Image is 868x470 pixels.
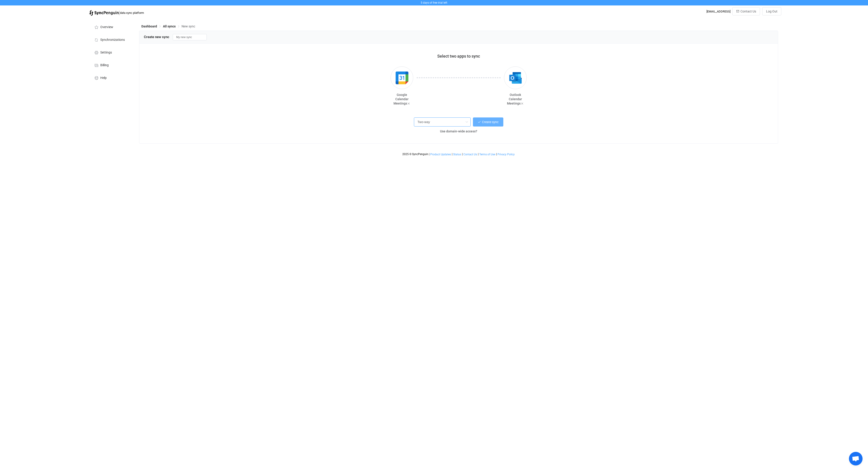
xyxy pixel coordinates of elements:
span: Log Out [766,10,777,13]
div: Breadcrumb [141,25,195,28]
a: Billing [89,58,135,71]
a: Synchronizations [89,33,135,46]
span: data sync platform [120,11,144,15]
input: Sync name [173,34,207,40]
span: Create new sync [144,35,169,39]
a: Settings [89,46,135,58]
img: outlook.png [507,69,524,86]
span: Terms of Use [479,153,495,156]
span: Create sync [482,120,499,124]
button: Contact Us [732,7,760,15]
div: [EMAIL_ADDRESS] [706,10,730,13]
span: 5 days of free trial left [421,1,447,4]
span: Help [100,76,107,80]
a: Product Updates [430,153,451,156]
span: | [429,153,430,156]
span: | [478,153,479,156]
a: Status [453,153,461,156]
img: google.png [393,69,411,86]
span: Dashboard [141,24,157,28]
button: Log Out [762,7,781,15]
span: Select two apps to sync [437,54,480,58]
span: Settings [100,51,112,54]
span: | [496,153,497,156]
span: Google Calendar Meetings [393,93,408,105]
a: |data sync platform [89,10,144,16]
div: Open chat [849,452,863,465]
a: Contact Us [463,153,477,156]
span: Outlook Calendar Meetings [507,93,522,105]
span: 2025 © SyncPenguin [402,153,428,156]
img: syncpenguin.svg [89,10,119,16]
span: Status [453,153,461,156]
span: Overview [100,25,113,29]
span: | [462,153,463,156]
span: | [452,153,452,156]
span: All syncs [163,24,176,28]
a: Privacy Policy [497,153,515,156]
a: Help [89,71,135,84]
a: Overview [89,20,135,33]
span: Synchronizations [100,38,125,42]
span: Billing [100,63,109,67]
a: Terms of Use [479,153,495,156]
span: New sync [182,24,195,28]
span: | [119,10,120,16]
input: Select sync direction [414,117,471,127]
span: Use domain-wide access? [440,129,477,133]
span: Contact Us [740,10,756,13]
button: Create sync [473,117,503,127]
